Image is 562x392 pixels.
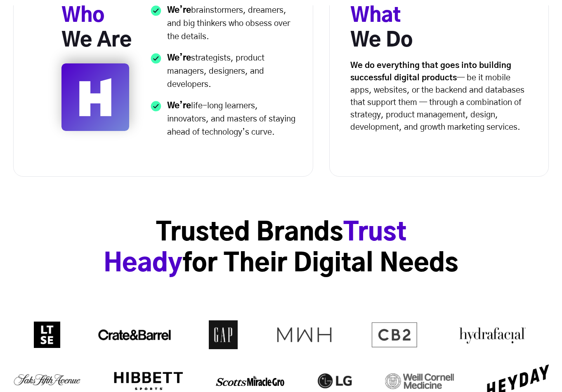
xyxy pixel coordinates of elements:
[98,327,171,343] img: Crate-Barrel-Logo
[209,320,238,349] img: Gap
[385,373,454,389] img: Weill cornell
[275,320,333,350] img: mwh
[350,59,533,133] p: — be it mobile apps, websites, or the backend and databases that support them — through a combina...
[61,4,137,53] h3: We Are
[114,372,183,390] img: Hibbett-Jun-19-2024-12-08-42-0511-PM
[350,4,533,53] h3: We Do
[34,322,60,348] img: LTSE logo
[149,99,302,147] li: life-long learners, innovators, and masters of staying ahead of technology’s curve.
[167,6,191,14] strong: We’re
[61,6,104,26] span: Who
[167,102,191,110] strong: We’re
[371,322,418,348] img: Untitled-2 1
[455,324,529,345] img: logo-hydrafacial-center-2695174187
[167,54,191,62] strong: We’re
[149,4,302,51] li: brainstormers, dreamers, and big thinkers who obsess over the details.
[149,51,302,99] li: strategists, product managers, designers, and developers.
[61,63,129,131] img: Logomark-1
[350,6,401,26] span: What
[350,61,511,82] strong: We do everything that goes into building successful digital products
[216,376,285,386] img: scotts
[99,218,463,295] h2: Trusted Brands for Their Digital Needs
[318,373,352,389] img: LG
[104,221,406,276] span: Trust Heady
